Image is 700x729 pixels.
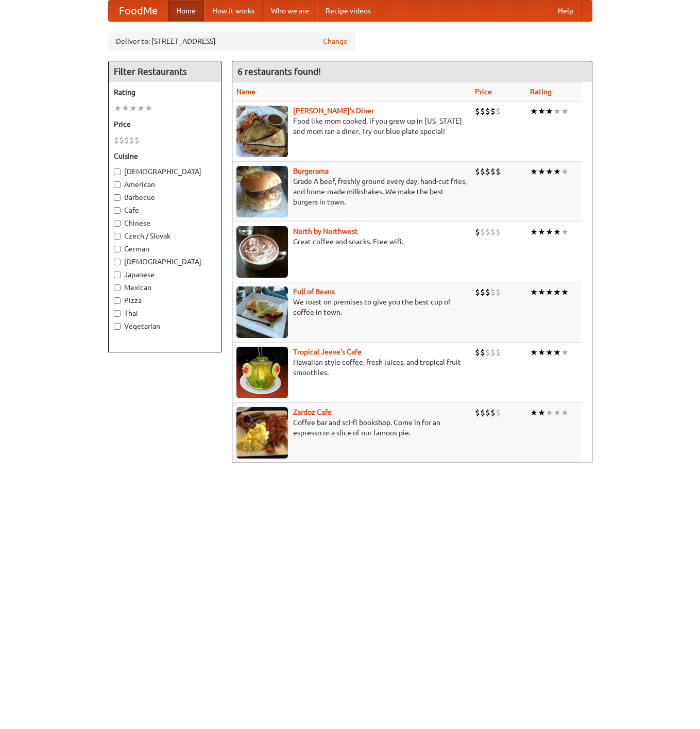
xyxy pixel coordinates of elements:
[530,226,538,238] li: ★
[236,106,288,157] img: sallys.jpg
[553,166,561,177] li: ★
[114,257,216,267] label: [DEMOGRAPHIC_DATA]
[114,308,216,318] label: Thai
[480,407,485,418] li: $
[485,286,490,298] li: $
[134,134,140,146] li: $
[475,166,480,177] li: $
[490,166,496,177] li: $
[480,286,485,298] li: $
[561,226,569,238] li: ★
[538,407,545,418] li: ★
[496,347,501,358] li: $
[490,286,496,298] li: $
[114,272,121,278] input: Japanese
[236,297,467,317] p: We roast on premises to give you the best cup of coffee in town.
[114,181,121,188] input: American
[553,106,561,117] li: ★
[475,286,480,298] li: $
[293,227,358,235] a: North by Northwest
[293,107,374,115] a: [PERSON_NAME]'s Diner
[553,226,561,238] li: ★
[293,408,332,416] b: Zardoz Cafe
[545,286,553,298] li: ★
[168,1,204,21] a: Home
[293,167,329,175] a: Burgerama
[323,36,348,46] a: Change
[114,323,121,330] input: Vegetarian
[114,231,216,241] label: Czech / Slovak
[317,1,379,21] a: Recipe videos
[550,1,582,21] a: Help
[545,226,553,238] li: ★
[114,297,121,304] input: Pizza
[485,166,490,177] li: $
[108,32,355,50] div: Deliver to: [STREET_ADDRESS]
[485,226,490,238] li: $
[475,347,480,358] li: $
[114,205,216,215] label: Cafe
[530,166,538,177] li: ★
[530,88,552,96] a: Rating
[236,357,467,378] p: Hawaiian style coffee, fresh juices, and tropical fruit smoothies.
[122,103,129,114] li: ★
[236,176,467,207] p: Grade A beef, freshly ground every day, hand-cut fries, and home-made milkshakes. We make the bes...
[480,106,485,117] li: $
[530,286,538,298] li: ★
[114,119,216,129] h5: Price
[114,269,216,280] label: Japanese
[237,66,321,76] ng-pluralize: 6 restaurants found!
[114,134,119,146] li: $
[545,106,553,117] li: ★
[496,407,501,418] li: $
[236,417,467,438] p: Coffee bar and sci-fi bookshop. Come in for an espresso or a slice of our famous pie.
[561,347,569,358] li: ★
[114,151,216,161] h5: Cuisine
[490,106,496,117] li: $
[530,407,538,418] li: ★
[129,134,134,146] li: $
[496,286,501,298] li: $
[124,134,129,146] li: $
[480,226,485,238] li: $
[538,286,545,298] li: ★
[561,286,569,298] li: ★
[475,226,480,238] li: $
[114,179,216,190] label: American
[114,321,216,331] label: Vegetarian
[490,226,496,238] li: $
[561,407,569,418] li: ★
[236,116,467,137] p: Food like mom cooked, if you grew up in [US_STATE] and mom ran a diner. Try our blue plate special!
[496,166,501,177] li: $
[114,168,121,175] input: [DEMOGRAPHIC_DATA]
[293,287,335,296] a: Full of Beans
[114,246,121,252] input: German
[114,259,121,265] input: [DEMOGRAPHIC_DATA]
[538,226,545,238] li: ★
[114,282,216,293] label: Mexican
[538,347,545,358] li: ★
[553,407,561,418] li: ★
[485,407,490,418] li: $
[114,295,216,306] label: Pizza
[119,134,124,146] li: $
[553,286,561,298] li: ★
[475,88,492,96] a: Price
[530,347,538,358] li: ★
[129,103,137,114] li: ★
[236,347,288,398] img: jeeves.jpg
[561,166,569,177] li: ★
[236,407,288,459] img: zardoz.jpg
[236,226,288,278] img: north.jpg
[490,347,496,358] li: $
[109,1,168,21] a: FoodMe
[293,348,362,356] a: Tropical Jeeve's Cafe
[137,103,145,114] li: ★
[236,236,467,247] p: Great coffee and snacks. Free wifi.
[485,347,490,358] li: $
